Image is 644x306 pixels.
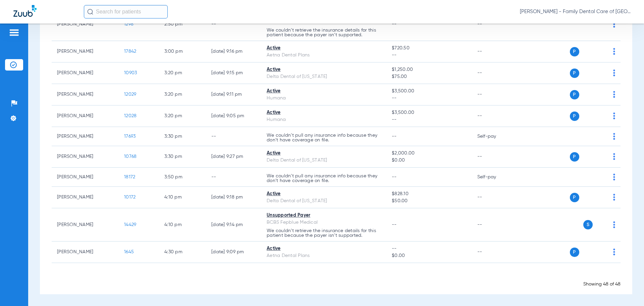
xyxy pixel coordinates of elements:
p: We couldn’t pull any insurance info because they don’t have coverage on file. [267,133,381,142]
span: 1298 [124,22,133,27]
td: -- [472,105,517,127]
div: Aetna Dental Plans [267,252,381,259]
img: group-dot-blue.svg [613,174,615,180]
div: Active [267,88,381,95]
div: Active [267,190,381,198]
span: P [570,152,579,162]
td: [DATE] 9:18 PM [206,187,261,208]
td: -- [472,8,517,41]
td: [PERSON_NAME] [52,168,119,187]
span: -- [392,175,397,179]
div: Active [267,66,381,73]
td: [PERSON_NAME] [52,127,119,146]
img: group-dot-blue.svg [613,249,615,255]
div: Unsupported Payer [267,212,381,219]
td: -- [472,242,517,263]
img: group-dot-blue.svg [613,133,615,140]
td: [DATE] 9:11 PM [206,84,261,105]
span: $0.00 [392,157,466,164]
img: group-dot-blue.svg [613,48,615,55]
td: [DATE] 9:14 PM [206,208,261,242]
div: Delta Dental of [US_STATE] [267,73,381,80]
span: 1645 [124,250,134,254]
span: -- [392,245,466,252]
span: P [570,47,579,56]
img: group-dot-blue.svg [613,113,615,119]
span: 12029 [124,92,136,97]
span: $720.50 [392,45,466,52]
td: 3:20 PM [159,62,206,84]
span: 10768 [124,154,137,159]
td: -- [206,168,261,187]
span: -- [392,22,397,27]
td: 3:30 PM [159,127,206,146]
td: Self-pay [472,127,517,146]
td: 3:00 PM [159,41,206,62]
td: [PERSON_NAME] [52,242,119,263]
span: $3,500.00 [392,88,466,95]
img: group-dot-blue.svg [613,153,615,160]
div: Humana [267,95,381,102]
td: [PERSON_NAME] [52,62,119,84]
img: group-dot-blue.svg [613,194,615,201]
span: 17842 [124,49,136,54]
div: Active [267,150,381,157]
img: Zuub Logo [13,5,37,17]
td: -- [472,146,517,168]
div: Delta Dental of [US_STATE] [267,157,381,164]
span: S [583,220,593,229]
input: Search for patients [84,5,168,18]
span: P [570,69,579,78]
td: 3:30 PM [159,146,206,168]
td: 4:10 PM [159,208,206,242]
span: P [570,248,579,257]
td: [PERSON_NAME] [52,187,119,208]
td: -- [206,8,261,41]
span: -- [392,222,397,227]
td: 4:10 PM [159,187,206,208]
td: [PERSON_NAME] [52,8,119,41]
span: Showing 48 of 48 [583,282,621,287]
span: 10903 [124,71,137,75]
p: We couldn’t pull any insurance info because they don’t have coverage on file. [267,174,381,183]
td: [PERSON_NAME] [52,208,119,242]
td: 2:50 PM [159,8,206,41]
td: Self-pay [472,168,517,187]
span: -- [392,52,466,59]
td: [PERSON_NAME] [52,84,119,105]
td: [DATE] 9:09 PM [206,242,261,263]
img: Search Icon [87,9,93,15]
p: We couldn’t retrieve the insurance details for this patient because the payer isn’t supported. [267,228,381,238]
span: $75.00 [392,73,466,80]
div: Aetna Dental Plans [267,52,381,59]
td: -- [472,187,517,208]
td: [PERSON_NAME] [52,146,119,168]
td: [DATE] 9:05 PM [206,105,261,127]
span: $828.10 [392,190,466,198]
td: -- [206,127,261,146]
img: group-dot-blue.svg [613,91,615,98]
td: -- [472,62,517,84]
img: group-dot-blue.svg [613,21,615,28]
td: [DATE] 9:15 PM [206,62,261,84]
img: group-dot-blue.svg [613,221,615,228]
span: -- [392,116,466,123]
td: -- [472,41,517,62]
p: We couldn’t retrieve the insurance details for this patient because the payer isn’t supported. [267,28,381,37]
td: -- [472,84,517,105]
span: 14429 [124,222,136,227]
td: [PERSON_NAME] [52,105,119,127]
span: $1,250.00 [392,66,466,73]
div: Delta Dental of [US_STATE] [267,198,381,205]
div: Active [267,245,381,252]
span: P [570,193,579,202]
img: group-dot-blue.svg [613,70,615,76]
td: [DATE] 9:16 PM [206,41,261,62]
span: $3,500.00 [392,109,466,116]
td: [DATE] 9:27 PM [206,146,261,168]
span: 17693 [124,134,136,139]
span: P [570,112,579,121]
td: 3:50 PM [159,168,206,187]
td: -- [472,208,517,242]
span: 12028 [124,114,137,118]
